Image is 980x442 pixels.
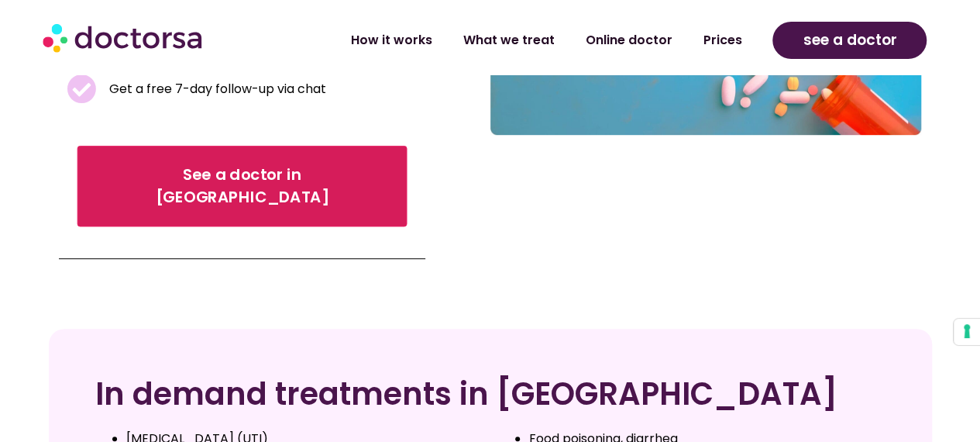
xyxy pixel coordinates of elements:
[98,164,385,209] span: See a doctor in [GEOGRAPHIC_DATA]
[687,22,757,58] a: Prices
[77,146,407,226] a: See a doctor in [GEOGRAPHIC_DATA]
[803,28,896,53] span: see a doctor
[772,22,927,59] a: see a doctor
[954,319,980,345] button: Your consent preferences for tracking technologies
[569,22,687,58] a: Online doctor
[263,22,758,58] nav: Menu
[105,78,326,100] span: Get a free 7-day follow-up via chat
[447,22,569,58] a: What we treat
[95,375,885,413] h2: In demand treatments in [GEOGRAPHIC_DATA]
[335,22,447,58] a: How it works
